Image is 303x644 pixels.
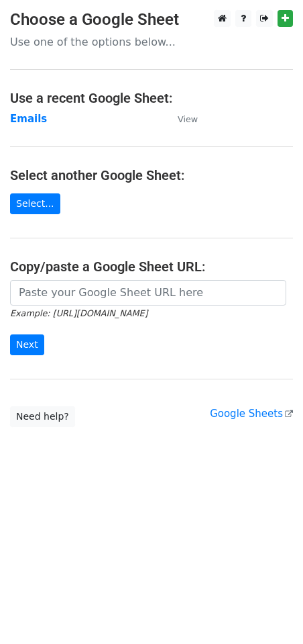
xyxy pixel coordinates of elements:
h4: Copy/paste a Google Sheet URL: [10,259,293,275]
p: Use one of the options below... [10,35,293,49]
a: Select... [10,193,60,214]
h3: Choose a Google Sheet [10,10,293,30]
small: View [178,114,198,124]
a: Need help? [10,406,75,427]
a: View [164,113,198,125]
a: Google Sheets [210,408,293,420]
h4: Use a recent Google Sheet: [10,90,293,106]
h4: Select another Google Sheet: [10,167,293,183]
a: Emails [10,113,47,125]
input: Next [10,334,44,355]
input: Paste your Google Sheet URL here [10,280,286,306]
small: Example: [URL][DOMAIN_NAME] [10,308,147,318]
